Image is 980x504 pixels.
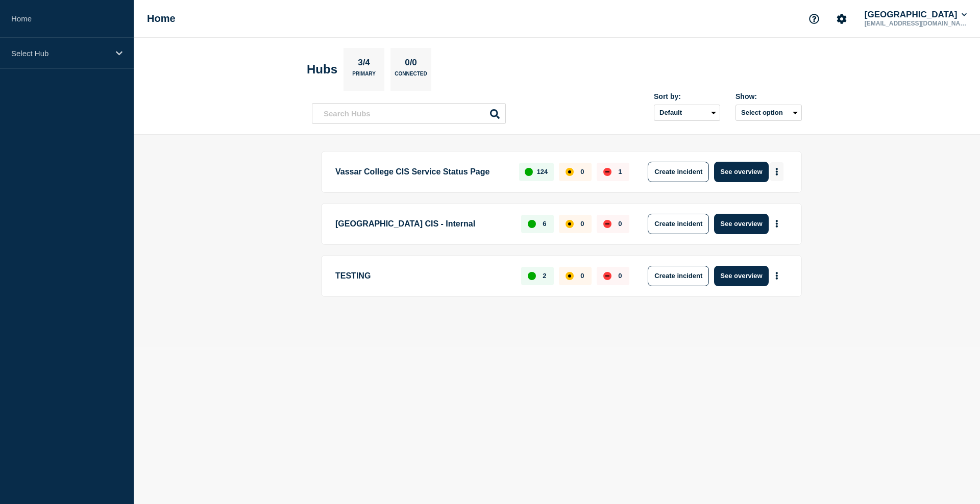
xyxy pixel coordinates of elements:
div: Sort by: [654,92,720,100]
button: More actions [770,266,783,285]
div: down [603,220,611,228]
p: Primary [352,71,376,82]
p: [EMAIL_ADDRESS][DOMAIN_NAME] [863,20,969,27]
p: 0 [580,168,584,175]
button: Create incident [648,214,709,234]
p: Vassar College CIS Service Status Page [335,162,507,182]
button: Select option [736,105,802,121]
p: 0 [618,272,622,280]
p: [GEOGRAPHIC_DATA] CIS - Internal [335,214,509,234]
div: up [528,272,536,280]
p: 3/4 [354,58,374,71]
select: Sort by [654,105,720,121]
p: Select Hub [11,49,109,58]
button: Account settings [831,8,852,30]
div: Show: [736,92,802,100]
div: affected [566,220,574,228]
button: See overview [714,266,768,286]
p: 1 [618,168,622,175]
p: 0 [618,220,622,228]
div: down [603,168,611,176]
div: up [528,220,536,228]
button: See overview [714,214,768,234]
h1: Home [147,13,176,24]
p: 6 [543,220,546,228]
button: Support [803,8,825,30]
p: 0 [580,220,584,228]
div: down [603,272,611,280]
input: Search Hubs [312,103,506,124]
button: More actions [770,162,783,181]
button: More actions [770,214,783,233]
div: affected [566,272,574,280]
div: up [525,168,533,176]
p: Connected [395,71,427,82]
button: See overview [714,162,768,182]
p: TESTING [335,266,509,286]
p: 0 [580,272,584,280]
div: affected [566,168,574,176]
button: Create incident [648,266,709,286]
p: 0/0 [401,58,421,71]
button: [GEOGRAPHIC_DATA] [863,10,969,20]
h2: Hubs [307,62,337,77]
p: 124 [537,168,548,175]
p: 2 [543,272,546,280]
button: Create incident [648,162,709,182]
